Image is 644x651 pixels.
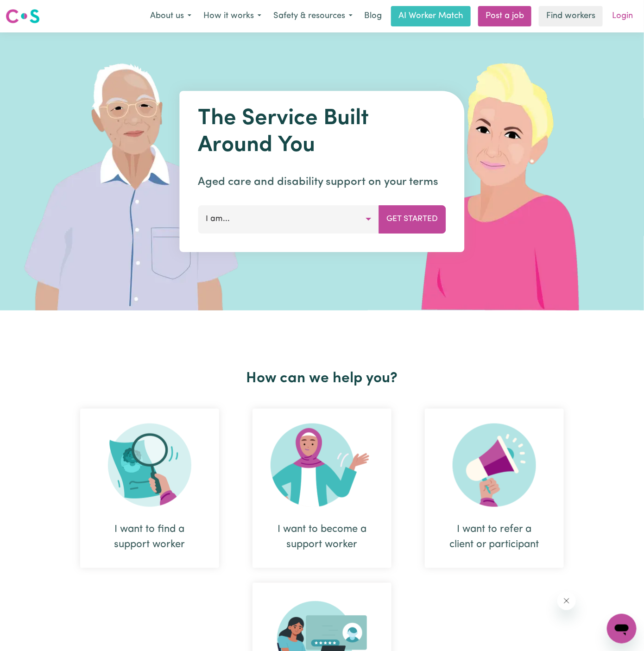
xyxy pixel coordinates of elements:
[447,522,542,552] div: I want to refer a client or participant
[198,106,446,159] h1: The Service Built Around You
[267,6,359,26] button: Safety & resources
[80,409,219,568] div: I want to find a support worker
[425,409,564,568] div: I want to refer a client or participant
[6,6,40,27] a: Careseekers logo
[539,6,603,26] a: Find workers
[108,423,191,507] img: Search
[359,6,387,26] a: Blog
[391,6,471,26] a: AI Worker Match
[63,370,581,387] h2: How can we help you?
[6,6,56,14] span: Need any help?
[198,205,379,233] button: I am...
[144,6,197,26] button: About us
[197,6,267,26] button: How it works
[253,409,391,568] div: I want to become a support worker
[453,423,536,507] img: Refer
[379,205,446,233] button: Get Started
[607,614,637,644] iframe: Button to launch messaging window
[275,522,369,552] div: I want to become a support worker
[478,6,531,26] a: Post a job
[271,423,373,507] img: Become Worker
[606,6,638,26] a: Login
[6,8,40,25] img: Careseekers logo
[557,592,576,610] iframe: Close message
[102,522,197,552] div: I want to find a support worker
[198,174,446,190] p: Aged care and disability support on your terms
